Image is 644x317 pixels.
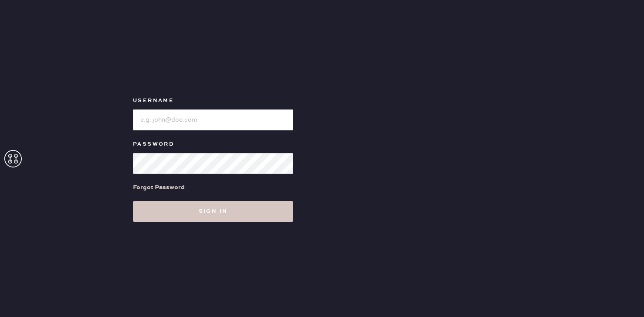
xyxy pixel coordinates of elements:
label: Username [133,95,293,106]
div: Forgot Password [133,183,185,192]
input: e.g. john@doe.com [133,109,293,130]
a: Forgot Password [133,174,185,201]
label: Password [133,139,293,150]
button: Sign in [133,201,293,222]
